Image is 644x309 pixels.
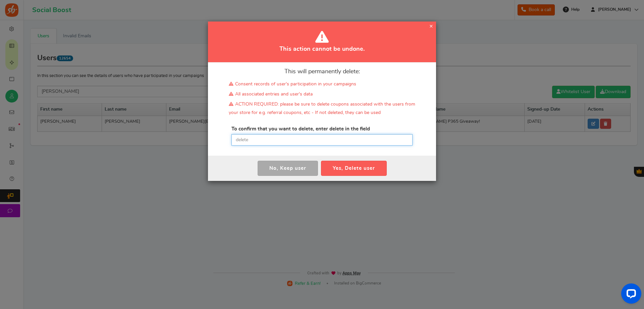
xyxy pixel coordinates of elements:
[213,68,431,76] p: This will permanently delete:
[229,90,415,100] li: All associated entries and user's data
[216,45,428,54] h4: This action cannot be undone.
[429,23,433,29] span: ×
[229,80,415,90] li: Consent records of user's participation in your campaigns
[231,125,370,132] label: To confirm that you want to delete, enter delete in the field
[616,281,644,309] iframe: LiveChat chat widget
[321,161,387,176] button: Yes, Delete user
[258,161,318,176] button: No, Keep user
[231,134,413,146] input: delete
[229,100,415,119] li: ACTION REQUIRED: please be sure to delete coupons associated with the users from your store for e...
